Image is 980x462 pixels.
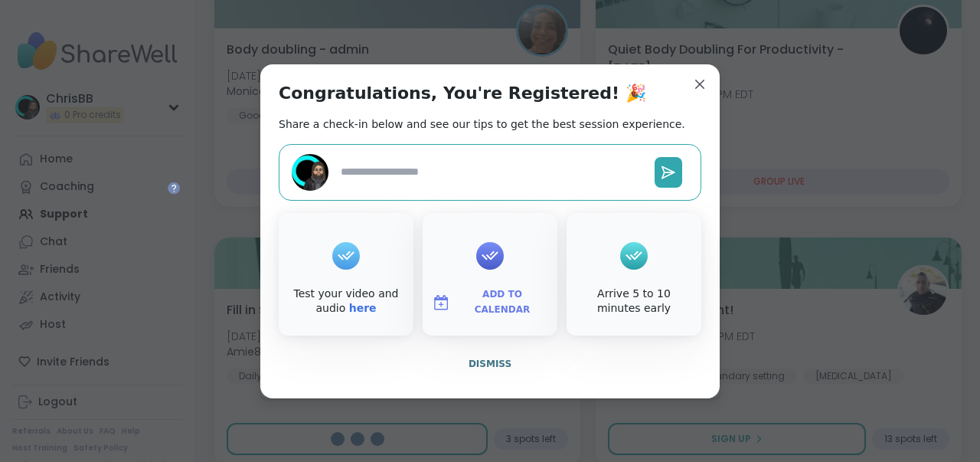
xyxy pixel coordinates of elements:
[426,287,554,319] button: Add to Calendar
[279,348,701,380] button: Dismiss
[168,182,180,194] iframe: Spotlight
[349,302,377,314] a: here
[570,287,698,316] div: Arrive 5 to 10 minutes early
[279,83,646,104] h1: Congratulations, You're Registered! 🎉
[292,154,328,191] img: ChrisBB
[279,116,685,132] h2: Share a check-in below and see our tips to get the best session experience.
[282,287,410,316] div: Test your video and audio
[432,293,450,312] img: ShareWell Logomark
[469,359,511,369] span: Dismiss
[456,287,548,317] span: Add to Calendar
